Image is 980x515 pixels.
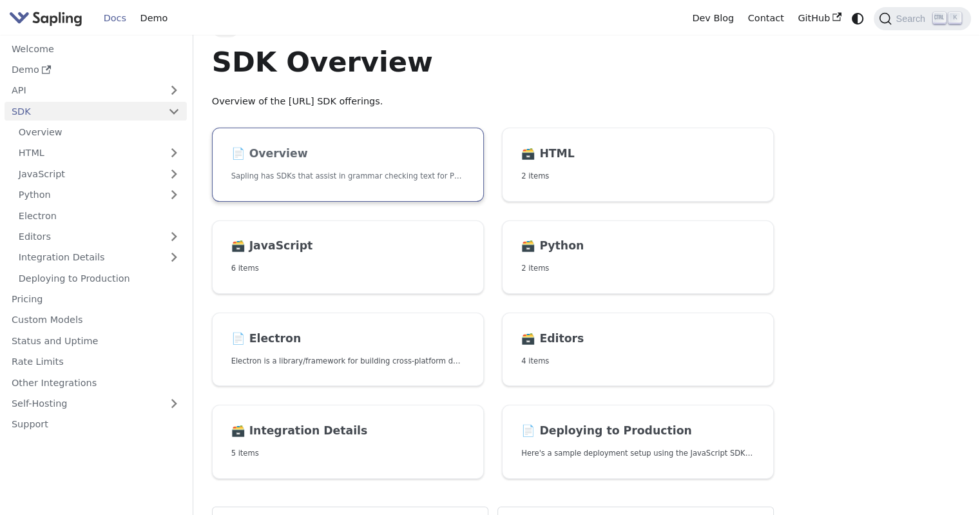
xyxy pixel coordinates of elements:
a: Demo [5,61,187,79]
span: Search [892,14,933,24]
a: Status and Uptime [5,331,187,350]
h2: HTML [521,147,754,161]
button: Switch between dark and light mode (currently system mode) [849,9,867,28]
p: 5 items [231,447,465,460]
a: Rate Limits [5,353,187,371]
button: Search (Ctrl+K) [874,7,970,30]
p: Here's a sample deployment setup using the JavaScript SDK along with a Python backend. [521,447,754,460]
h2: Python [521,239,754,253]
a: Overview [12,123,187,142]
p: 4 items [521,355,754,367]
a: Deploying to Production [12,269,187,287]
a: Support [5,415,187,434]
a: SDK [5,102,161,121]
a: Sapling.ai [9,9,87,28]
a: 🗃️ JavaScript6 items [212,220,484,295]
a: Self-Hosting [5,394,187,413]
a: 🗃️ HTML2 items [502,128,774,202]
p: 2 items [521,262,754,275]
a: 📄️ OverviewSapling has SDKs that assist in grammar checking text for Python and JavaScript, and a... [212,128,484,202]
h2: Editors [521,332,754,346]
h1: SDK Overview [212,44,774,79]
img: Sapling.ai [9,9,82,28]
p: Sapling has SDKs that assist in grammar checking text for Python and JavaScript, and an HTTP API ... [231,170,465,182]
a: HTML [12,144,187,162]
p: Overview of the [URL] SDK offerings. [212,94,774,110]
p: 6 items [231,262,465,275]
a: Other Integrations [5,373,187,392]
a: Demo [133,8,175,28]
h2: Deploying to Production [521,424,754,438]
h2: JavaScript [231,239,465,253]
a: GitHub [791,8,848,28]
a: Integration Details [12,248,187,267]
a: Python [12,186,187,204]
a: Dev Blog [685,8,740,28]
a: Welcome [5,39,187,58]
a: Pricing [5,290,187,309]
p: 2 items [521,170,754,182]
a: Docs [97,8,133,28]
h2: Electron [231,332,465,346]
a: 📄️ Deploying to ProductionHere's a sample deployment setup using the JavaScript SDK along with a ... [502,405,774,479]
a: 🗃️ Editors4 items [502,313,774,387]
a: API [5,81,161,100]
button: Expand sidebar category 'API' [161,81,187,100]
a: 📄️ ElectronElectron is a library/framework for building cross-platform desktop apps with JavaScri... [212,313,484,387]
a: 🗃️ Python2 items [502,220,774,295]
a: 🗃️ Integration Details5 items [212,405,484,479]
h2: Overview [231,147,465,161]
a: Custom Models [5,311,187,329]
p: Electron is a library/framework for building cross-platform desktop apps with JavaScript, HTML, a... [231,355,465,367]
h2: Integration Details [231,424,465,438]
a: Contact [741,8,791,28]
button: Collapse sidebar category 'SDK' [161,102,187,121]
a: JavaScript [12,164,187,183]
kbd: K [948,12,961,24]
a: Electron [12,206,187,225]
a: Editors [12,228,161,246]
button: Expand sidebar category 'Editors' [161,228,187,246]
